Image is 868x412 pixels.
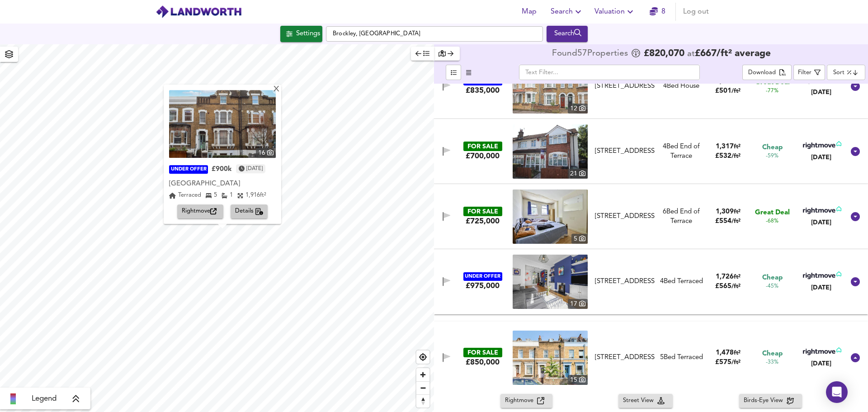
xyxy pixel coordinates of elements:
[466,281,500,291] div: £975,000
[434,249,868,314] div: UNDER OFFER£975,000 property thumbnail 17 [STREET_ADDRESS]4Bed Terraced1,726ft²£565/ft²Cheap-45%[...
[798,68,811,78] div: Filter
[169,90,276,158] img: property thumbnail
[683,5,709,18] span: Log out
[568,169,588,179] div: 21
[466,85,500,95] div: £835,000
[716,274,734,280] span: 1,726
[513,59,588,114] a: property thumbnail 12
[644,49,684,58] span: £ 820,070
[32,393,57,404] span: Legend
[660,277,703,286] div: 4 Bed Terraced
[463,142,502,151] div: FOR SALE
[206,191,217,200] div: 5
[505,396,537,406] span: Rightmove
[591,212,658,221] div: Gibbon Road, Nunhead, SE15 3XE
[801,283,841,292] div: [DATE]
[513,124,588,179] a: property thumbnail 21
[658,207,705,227] div: 6 Bed End of Terrace
[731,153,741,159] span: / ft²
[850,146,861,157] svg: Show Details
[595,147,655,156] div: [STREET_ADDRESS]
[715,88,741,95] span: £ 501
[643,3,672,21] button: 8
[715,218,741,225] span: £ 554
[222,191,233,200] div: 1
[466,357,500,367] div: £850,000
[695,49,771,58] span: £ 667 / ft² average
[416,395,429,407] span: Reset bearing to north
[594,5,636,18] span: Valuation
[416,368,429,381] button: Zoom in
[212,165,231,174] div: £900k
[744,396,787,406] span: Birds-Eye View
[850,276,861,287] svg: Show Details
[731,284,741,289] span: / ft²
[595,277,655,286] div: [STREET_ADDRESS]
[231,205,268,219] button: Details
[246,164,263,173] time: Wednesday, March 5, 2025 at 1:23:06 PM
[716,143,734,150] span: 1,317
[434,184,868,249] div: FOR SALE£725,000 property thumbnail 5 [STREET_ADDRESS]6Bed End of Terrace1,309ft²£554/ft²Great De...
[591,277,658,286] div: Malpas Road, London, SE4 1BQ
[742,65,792,80] button: Download
[715,283,741,290] span: £ 565
[715,359,741,366] span: £ 575
[793,65,825,80] button: Filter
[256,148,276,158] div: 16
[549,28,585,40] div: Search
[513,331,588,385] a: property thumbnail 15
[169,191,201,200] div: Terraced
[715,153,741,160] span: £ 532
[766,218,778,225] span: -68%
[623,396,657,406] span: Street View
[177,205,223,219] button: Rightmove
[679,3,712,21] button: Log out
[801,218,841,227] div: [DATE]
[801,88,841,97] div: [DATE]
[280,26,322,42] div: Click to configure Search Settings
[762,273,783,283] span: Cheap
[463,348,502,357] div: FOR SALE
[595,353,655,362] div: [STREET_ADDRESS]
[416,350,429,364] span: Find my location
[513,189,588,244] img: property thumbnail
[169,166,208,174] div: UNDER OFFER
[518,5,540,18] span: Map
[547,26,588,42] button: Search
[766,283,778,290] span: -45%
[169,90,276,158] a: property thumbnail 16
[766,152,778,160] span: -59%
[169,180,276,189] div: [GEOGRAPHIC_DATA]
[434,119,868,184] div: FOR SALE£700,000 property thumbnail 21 [STREET_ADDRESS]4Bed End of Terrace1,317ft²£532/ft²Cheap-5...
[827,65,865,80] div: Sort
[850,352,861,363] svg: Show Details
[766,87,778,95] span: -77%
[742,65,792,80] div: split button
[513,331,588,385] img: property thumbnail
[466,151,500,161] div: £700,000
[850,81,861,92] svg: Show Details
[660,353,703,362] div: 5 Bed Terraced
[568,375,588,385] div: 15
[595,81,655,91] div: [STREET_ADDRESS]
[434,322,868,394] div: FOR SALE£850,000 property thumbnail 15 [STREET_ADDRESS]5Bed Terraced1,478ft²£575/ft²Cheap-33%[DATE]
[235,207,264,217] span: Details
[826,381,848,403] div: Open Intercom Messenger
[500,394,552,408] button: Rightmove
[755,208,790,218] span: Great Deal
[716,78,734,85] span: 1,668
[618,394,673,408] button: Street View
[591,147,658,156] div: Shell Road, London, SE13 7DF
[734,209,741,215] span: ft²
[734,350,741,356] span: ft²
[513,59,588,114] img: property thumbnail
[513,189,588,244] a: property thumbnail 5
[260,193,266,199] span: ft²
[762,143,783,152] span: Cheap
[801,359,841,368] div: [DATE]
[513,255,588,309] a: property thumbnail 17
[591,3,639,21] button: Valuation
[182,207,219,217] span: Rightmove
[416,381,429,394] button: Zoom out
